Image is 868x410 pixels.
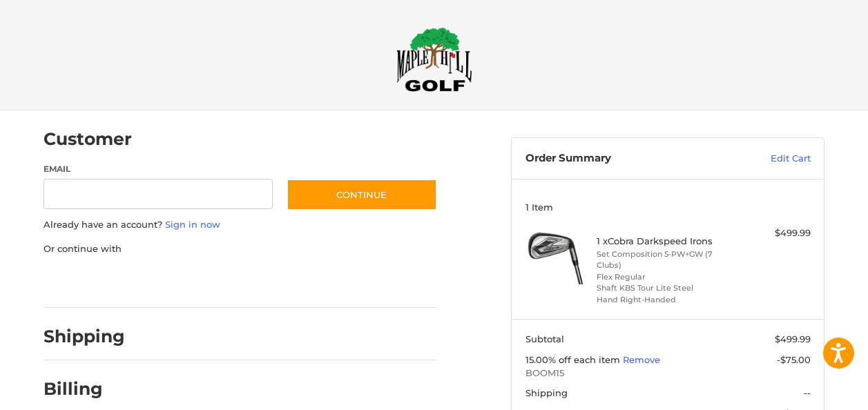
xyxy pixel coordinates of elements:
[525,387,568,398] span: Shipping
[775,333,811,344] span: $499.99
[597,248,736,271] li: Set Composition 5-PW+GW (7 Clubs)
[525,354,623,365] span: 15.00% off each item
[156,269,260,294] iframe: PayPal-paylater
[396,27,472,92] img: Maple Hill Golf
[165,219,220,230] a: Sign in now
[525,367,811,380] span: BOOM15
[777,354,811,365] span: -$75.00
[739,226,810,240] div: $499.99
[44,326,125,347] h2: Shipping
[44,378,124,400] h2: Billing
[525,333,564,344] span: Subtotal
[44,163,273,175] label: Email
[597,294,736,306] li: Hand Right-Handed
[597,271,736,283] li: Flex Regular
[597,282,736,294] li: Shaft KBS Tour Lite Steel
[597,235,736,246] h4: 1 x Cobra Darkspeed Irons
[525,152,720,166] h3: Order Summary
[623,354,660,365] a: Remove
[39,269,143,294] iframe: PayPal-paypal
[44,128,132,150] h2: Customer
[525,202,811,213] h3: 1 Item
[44,218,436,232] p: Already have an account?
[720,152,811,166] a: Edit Cart
[287,179,437,211] button: Continue
[754,373,868,410] iframe: Google Customer Reviews
[44,242,436,256] p: Or continue with
[273,269,377,294] iframe: PayPal-venmo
